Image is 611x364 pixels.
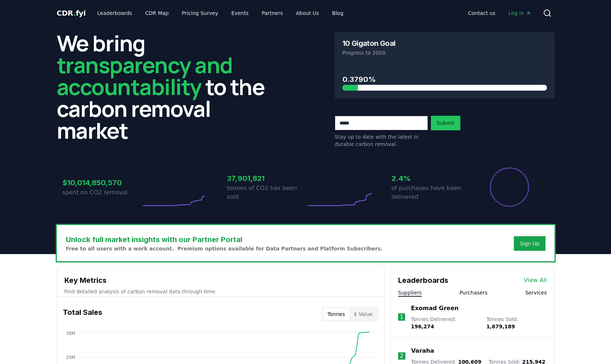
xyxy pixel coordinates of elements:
[73,9,76,17] span: .
[398,289,422,296] button: Suppliers
[398,275,448,286] h3: Leaderboards
[63,307,102,321] h3: Total Sales
[462,7,501,20] a: Contact us
[486,324,515,329] span: 1,679,189
[392,173,470,184] h3: 2.4%
[486,316,547,330] p: Tonnes Sold :
[227,173,306,184] h3: 37,901,821
[335,133,428,148] p: Stay up to date with the latest in durable carbon removal.
[57,8,86,18] a: CDR.fyi
[503,7,537,20] a: Log in
[64,288,377,295] p: Find detailed analysis of carbon removal data through time.
[57,50,233,102] span: transparency and accountability
[63,177,141,188] h3: $10,014,850,570
[342,74,547,85] h3: 0.3790%
[460,289,488,296] button: Purchasers
[392,184,470,201] p: of purchases have been delivered
[66,245,383,252] p: Free to all users with a work account. Premium options available for Data Partners and Platform S...
[64,275,377,286] h3: Key Metrics
[91,7,138,20] a: Leaderboards
[520,240,539,247] a: Sign Up
[411,316,479,330] p: Tonnes Delivered :
[411,324,434,329] span: 196,274
[176,7,224,20] a: Pricing Survey
[489,167,530,207] div: Percentage of sales delivered
[226,7,254,20] a: Events
[63,188,141,197] p: spent on CO2 removal
[514,236,545,251] button: Sign Up
[66,355,75,360] tspan: 29M
[342,49,547,56] p: Progress to 2050
[57,9,86,17] span: CDR fyi
[349,308,377,320] button: $ Value
[91,7,349,20] nav: Main
[411,347,434,355] a: Varaha
[139,7,174,20] a: CDR Map
[326,7,349,20] a: Blog
[524,276,547,285] a: View All
[525,289,547,296] button: Services
[462,7,537,20] nav: Main
[508,9,531,17] span: Log in
[256,7,289,20] a: Partners
[400,352,404,360] p: 2
[227,184,306,201] p: tonnes of CO2 has been sold
[290,7,325,20] a: About Us
[411,304,459,313] a: Exomad Green
[57,32,277,141] h2: We bring to the carbon removal market
[323,308,349,320] button: Tonnes
[342,40,396,47] h3: 10 Gigaton Goal
[66,234,383,245] h3: Unlock full market insights with our Partner Portal
[431,116,461,130] button: Submit
[400,313,403,321] p: 1
[66,331,75,336] tspan: 38M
